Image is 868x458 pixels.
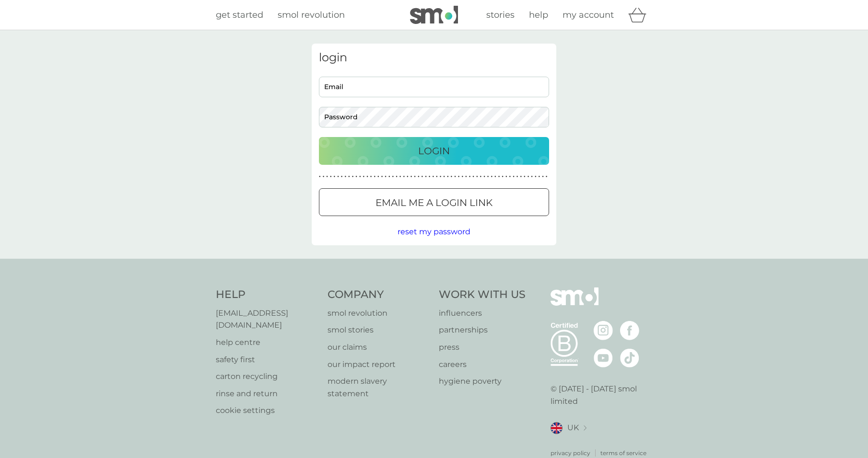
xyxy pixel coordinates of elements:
p: ● [447,174,449,179]
p: press [439,341,526,354]
p: ● [403,174,405,179]
p: ● [483,174,485,179]
p: ● [498,174,500,179]
a: cookie settings [216,404,318,417]
img: visit the smol Instagram page [594,321,613,340]
p: ● [451,174,453,179]
p: ● [366,174,368,179]
a: rinse and return [216,388,318,400]
a: help [529,8,548,22]
p: ● [385,174,387,179]
p: ● [388,174,390,179]
p: ● [539,174,540,179]
img: select a new location [584,425,586,431]
p: ● [374,174,375,179]
div: basket [628,5,652,24]
p: ● [443,174,445,179]
p: ● [399,174,401,179]
p: ● [461,174,463,179]
a: our impact report [328,358,430,371]
p: ● [344,174,346,179]
button: reset my password [398,226,470,238]
p: ● [359,174,361,179]
p: [EMAIL_ADDRESS][DOMAIN_NAME] [216,307,318,332]
p: ● [414,174,416,179]
img: visit the smol Tiktok page [620,348,639,367]
p: ● [425,174,427,179]
span: help [529,10,548,20]
p: ● [330,174,332,179]
a: get started [216,8,263,22]
a: privacy policy [551,448,590,458]
p: Email me a login link [375,195,493,210]
span: get started [216,10,263,20]
span: stories [486,10,515,20]
a: modern slavery statement [328,375,430,400]
p: ● [440,174,442,179]
p: ● [465,174,467,179]
p: ● [370,174,372,179]
button: Login [319,137,549,165]
p: ● [535,174,537,179]
p: ● [491,174,493,179]
p: ● [458,174,460,179]
a: carton recycling [216,370,318,383]
p: ● [509,174,511,179]
a: hygiene poverty [439,375,526,388]
img: UK flag [551,422,563,434]
p: safety first [216,354,318,366]
p: ● [326,174,328,179]
a: partnerships [439,324,526,336]
p: ● [337,174,339,179]
a: help centre [216,336,318,349]
a: influencers [439,307,526,320]
a: terms of service [600,448,646,458]
img: visit the smol Youtube page [594,348,613,367]
span: reset my password [398,227,470,236]
span: my account [563,10,614,20]
p: ● [323,174,325,179]
p: ● [319,174,321,179]
p: ● [348,174,350,179]
p: ● [436,174,438,179]
h4: Work With Us [439,287,526,302]
a: our claims [328,341,430,354]
p: ● [407,174,409,179]
p: © [DATE] - [DATE] smol limited [551,383,653,407]
p: ● [363,174,365,179]
p: ● [341,174,343,179]
p: ● [520,174,522,179]
p: ● [355,174,357,179]
p: ● [472,174,474,179]
a: smol revolution [328,307,430,320]
p: ● [516,174,518,179]
a: smol stories [328,324,430,336]
p: ● [432,174,434,179]
span: smol revolution [278,10,345,20]
p: ● [396,174,398,179]
p: ● [476,174,478,179]
p: ● [392,174,394,179]
img: visit the smol Facebook page [620,321,639,340]
p: ● [502,174,504,179]
p: ● [381,174,383,179]
p: ● [352,174,354,179]
p: ● [429,174,431,179]
p: ● [524,174,526,179]
p: ● [422,174,423,179]
img: smol [551,287,598,320]
p: ● [505,174,507,179]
